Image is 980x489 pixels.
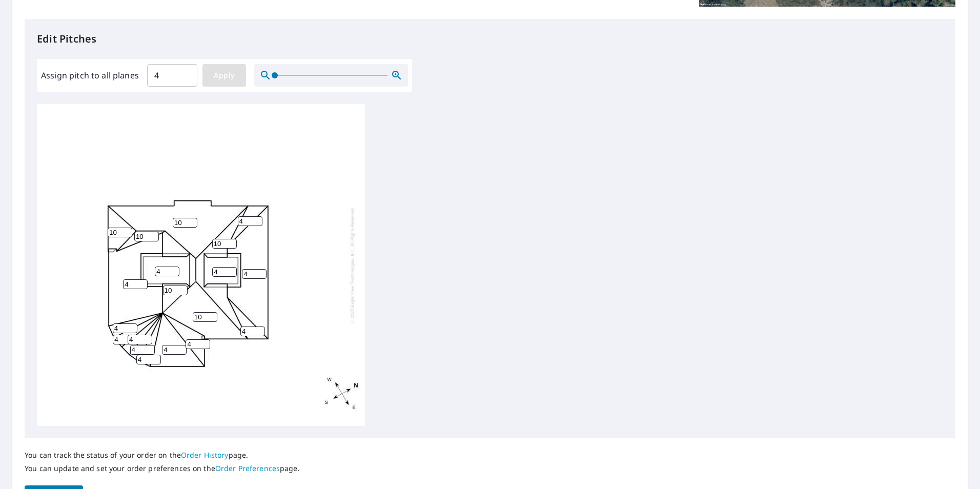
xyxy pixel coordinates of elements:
input: 00.0 [147,61,197,90]
p: You can update and set your order preferences on the page. [25,464,300,473]
p: You can track the status of your order on the page. [25,451,300,460]
span: Apply [211,69,238,82]
button: Apply [202,64,246,87]
a: Order Preferences [215,463,280,473]
p: Edit Pitches [37,31,943,47]
a: Order History [181,450,229,460]
label: Assign pitch to all planes [41,69,139,81]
